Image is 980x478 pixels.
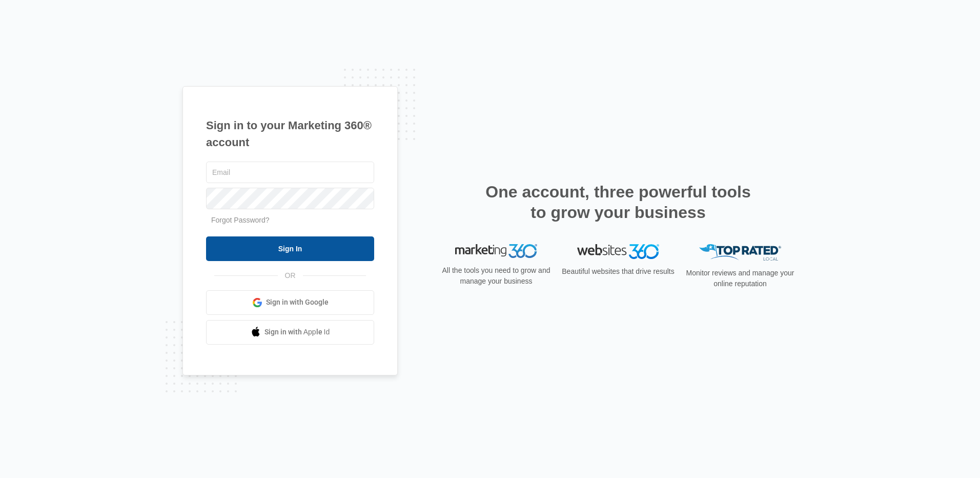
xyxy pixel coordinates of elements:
[482,182,754,223] h2: One account, three powerful tools to grow your business
[264,327,330,337] span: Sign in with Apple Id
[699,244,781,261] img: Top Rated Local
[561,266,676,277] p: Beautiful websites that drive results
[439,265,554,287] p: All the tools you need to grow and manage your business
[206,290,374,315] a: Sign in with Google
[206,117,374,151] h1: Sign in to your Marketing 360® account
[206,320,374,345] a: Sign in with Apple Id
[206,162,374,183] input: Email
[206,236,374,261] input: Sign In
[211,216,270,224] a: Forgot Password?
[266,297,329,308] span: Sign in with Google
[455,244,537,258] img: Marketing 360
[278,270,303,281] span: OR
[683,268,798,289] p: Monitor reviews and manage your online reputation
[577,244,659,259] img: Websites 360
